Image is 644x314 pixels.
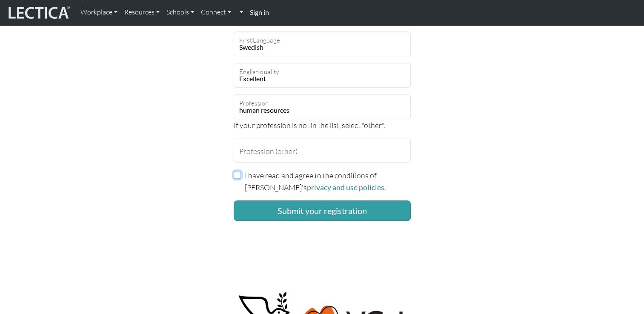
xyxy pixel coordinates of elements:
img: lecticalive [6,5,70,21]
span: If your profession is not in the list, select "other". [234,120,385,130]
a: Resources [121,3,163,21]
button: Submit your registration [234,200,411,221]
label: I have read and agree to the conditions of [PERSON_NAME]'s [245,169,411,194]
input: Profession (other) [234,138,411,163]
a: Schools [163,3,197,21]
a: Connect [197,3,235,21]
a: privacy and use policies. [307,183,386,192]
strong: Sign in [250,8,269,16]
a: Workplace [77,3,121,21]
a: Sign in [246,3,272,22]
